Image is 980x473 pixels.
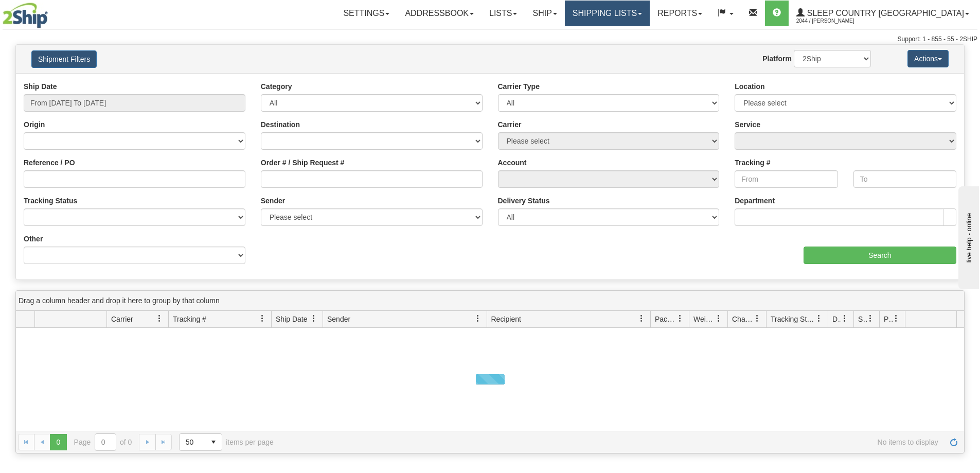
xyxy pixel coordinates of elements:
[907,50,949,67] button: Actions
[261,81,292,92] label: Category
[261,196,285,206] label: Sender
[565,1,650,26] a: Shipping lists
[482,1,525,26] a: Lists
[810,310,828,327] a: Tracking Status filter column settings
[650,1,710,26] a: Reports
[151,310,168,327] a: Carrier filter column settings
[50,434,66,450] span: Page 0
[671,310,689,327] a: Packages filter column settings
[24,119,45,130] label: Origin
[491,314,521,324] span: Recipient
[179,433,274,451] span: items per page
[254,310,271,327] a: Tracking # filter column settings
[832,314,841,324] span: Delivery Status
[862,310,879,327] a: Shipment Issues filter column settings
[796,16,874,26] span: 2044 / [PERSON_NAME]
[24,196,77,206] label: Tracking Status
[305,310,323,327] a: Ship Date filter column settings
[173,314,206,324] span: Tracking #
[735,119,760,130] label: Service
[24,157,75,168] label: Reference / PO
[693,314,715,324] span: Weight
[8,9,95,16] div: live help - online
[789,1,977,26] a: Sleep Country [GEOGRAPHIC_DATA] 2044 / [PERSON_NAME]
[335,1,397,26] a: Settings
[853,170,956,188] input: To
[710,310,727,327] a: Weight filter column settings
[205,434,222,450] span: select
[749,310,766,327] a: Charge filter column settings
[525,1,564,26] a: Ship
[633,310,650,327] a: Recipient filter column settings
[498,119,522,130] label: Carrier
[276,314,307,324] span: Ship Date
[3,3,48,28] img: logo2044.jpg
[24,234,43,244] label: Other
[735,157,770,168] label: Tracking #
[956,184,979,289] iframe: chat widget
[74,433,132,451] span: Page of 0
[735,81,764,92] label: Location
[858,314,867,324] span: Shipment Issues
[655,314,676,324] span: Packages
[805,9,964,17] span: Sleep Country [GEOGRAPHIC_DATA]
[498,157,527,168] label: Account
[771,314,815,324] span: Tracking Status
[762,54,792,64] label: Platform
[498,196,550,206] label: Delivery Status
[327,314,350,324] span: Sender
[3,35,977,44] div: Support: 1 - 855 - 55 - 2SHIP
[735,196,775,206] label: Department
[397,1,482,26] a: Addressbook
[111,314,133,324] span: Carrier
[804,247,956,264] input: Search
[469,310,487,327] a: Sender filter column settings
[735,170,838,188] input: From
[24,81,57,92] label: Ship Date
[884,314,893,324] span: Pickup Status
[836,310,853,327] a: Delivery Status filter column settings
[732,314,754,324] span: Charge
[31,50,97,68] button: Shipment Filters
[887,310,905,327] a: Pickup Status filter column settings
[179,433,222,451] span: Page sizes drop down
[946,434,962,450] a: Refresh
[261,157,345,168] label: Order # / Ship Request #
[261,119,300,130] label: Destination
[288,438,938,446] span: No items to display
[498,81,540,92] label: Carrier Type
[16,291,964,311] div: grid grouping header
[186,437,199,447] span: 50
